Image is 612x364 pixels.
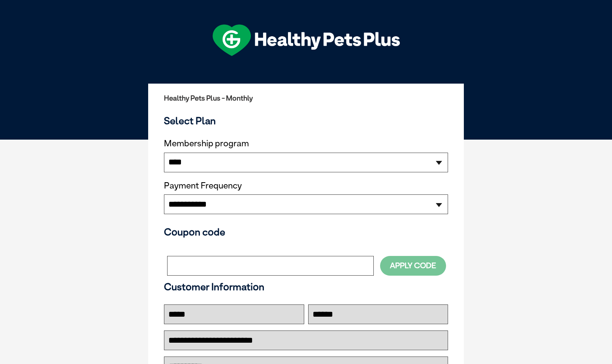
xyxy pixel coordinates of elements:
[213,24,400,56] img: hpp-logo-landscape-green-white.png
[164,115,448,127] h3: Select Plan
[164,138,448,149] label: Membership program
[164,181,242,191] label: Payment Frequency
[164,281,448,293] h3: Customer Information
[164,226,448,238] h3: Coupon code
[380,256,446,275] button: Apply Code
[164,94,448,102] h2: Healthy Pets Plus - Monthly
